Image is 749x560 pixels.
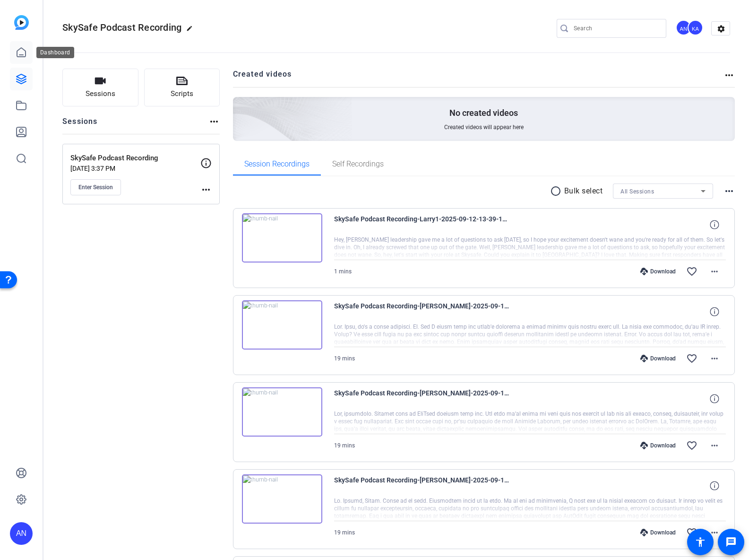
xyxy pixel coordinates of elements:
img: thumb-nail [242,213,322,262]
input: Search [574,23,659,34]
span: 1 mins [334,268,352,275]
button: Enter Session [70,179,121,195]
ngx-avatar: Kristi Amick [688,20,704,36]
div: Download [636,268,680,275]
mat-icon: more_horiz [709,527,720,538]
mat-icon: more_horiz [709,440,720,451]
span: 19 mins [334,442,355,449]
img: Creted videos background [127,3,353,209]
mat-icon: message [725,536,737,548]
p: SkySafe Podcast Recording [70,153,200,164]
mat-icon: accessibility [695,536,706,548]
div: Download [636,355,680,362]
div: Download [636,529,680,536]
div: KA [688,20,703,35]
div: AN [676,20,691,35]
mat-icon: more_horiz [200,184,212,195]
span: SkySafe Podcast Recording-[PERSON_NAME]-2025-09-11-16-00-02-486-1 [334,300,509,323]
mat-icon: settings [712,22,731,36]
mat-icon: favorite_border [686,440,697,451]
mat-icon: more_horiz [723,185,735,197]
img: blue-gradient.svg [14,15,29,30]
p: [DATE] 3:37 PM [70,165,200,172]
div: Download [636,442,680,449]
span: Created videos will appear here [444,123,524,131]
ngx-avatar: Adrian Nuno [676,20,692,36]
mat-icon: more_horiz [709,353,720,364]
mat-icon: favorite_border [686,353,697,364]
span: Sessions [86,88,115,99]
img: thumb-nail [242,300,322,350]
h2: Sessions [62,116,98,134]
p: No created videos [449,107,518,119]
span: Session Recordings [244,160,310,168]
mat-icon: more_horiz [709,266,720,277]
h2: Created videos [233,69,724,87]
span: SkySafe Podcast Recording-[PERSON_NAME]-2025-09-11-16-00-02-486-0 [334,387,509,410]
span: Enter Session [78,184,113,191]
span: All Sessions [620,188,654,195]
button: Scripts [144,69,220,106]
span: SkySafe Podcast Recording-[PERSON_NAME]-2025-09-11-15-37-05-368-1 [334,474,509,497]
button: Sessions [62,69,138,106]
div: AN [10,522,33,545]
div: Dashboard [36,47,74,58]
mat-icon: edit [186,25,198,36]
mat-icon: favorite_border [686,527,697,538]
span: 19 mins [334,529,355,536]
span: SkySafe Podcast Recording [62,22,181,33]
span: SkySafe Podcast Recording-Larry1-2025-09-12-13-39-15-606-0 [334,213,509,236]
span: Self Recordings [332,160,384,168]
mat-icon: more_horiz [208,116,220,127]
mat-icon: radio_button_unchecked [550,185,564,197]
img: thumb-nail [242,474,322,524]
mat-icon: favorite_border [686,266,697,277]
span: Scripts [171,88,193,99]
p: Bulk select [564,185,603,197]
span: 19 mins [334,355,355,362]
img: thumb-nail [242,387,322,437]
mat-icon: more_horiz [723,70,735,81]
